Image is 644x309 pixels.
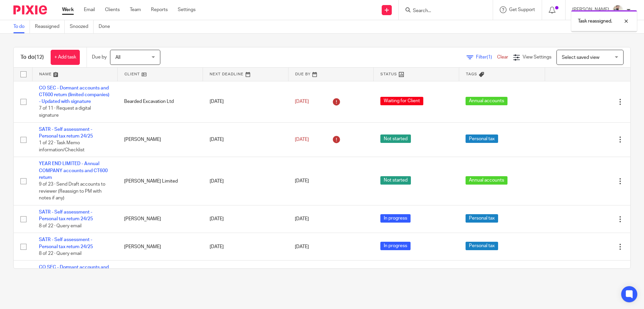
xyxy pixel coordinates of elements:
span: In progress [380,214,411,223]
a: SATR - Self assessment - Personal tax return 24/25 [39,237,93,249]
a: Email [84,6,95,13]
a: Done [99,20,115,33]
td: Bearded Excavation Ltd [117,81,203,122]
td: [PERSON_NAME] [117,205,203,233]
td: [DATE] [203,261,288,309]
a: YEAR END LIMITED - Annual COMPANY accounts and CT600 return [39,161,108,180]
span: 8 of 22 · Query email [39,251,82,256]
td: [PERSON_NAME] Limited [117,157,203,205]
a: Settings [178,6,196,13]
a: + Add task [51,50,80,65]
span: View Settings [523,55,551,60]
a: Reassigned [35,20,65,33]
span: 9 of 23 · Send Draft accounts to reviewer (Reassign to PM with notes if any) [39,182,105,201]
a: Team [130,6,141,13]
span: 8 of 22 · Query email [39,224,82,228]
h1: To do [20,54,44,61]
span: Tags [466,72,477,76]
td: [PERSON_NAME] [117,122,203,157]
td: [PERSON_NAME] [117,233,203,261]
a: CO SEC - Dormant accounts and CT600 return (limited companies) - Updated with signature [39,265,109,283]
span: 1 of 22 · Task Memo information/Checklist [39,141,85,152]
span: [DATE] [295,244,309,249]
a: Work [62,6,74,13]
span: Waiting for Client [380,97,423,105]
td: [DATE] [203,233,288,261]
a: SATR - Self assessment - Personal tax return 24/25 [39,210,93,221]
span: Personal tax [466,134,498,143]
td: [DATE] [203,157,288,205]
span: Filter [476,55,497,60]
span: Select saved view [562,55,599,60]
a: Clear [497,55,508,60]
span: [DATE] [295,99,309,104]
td: [DATE] [203,81,288,122]
span: [DATE] [295,217,309,222]
td: [DATE] [203,205,288,233]
a: CO SEC - Dormant accounts and CT600 return (limited companies) - Updated with signature [39,86,109,104]
span: All [115,55,120,60]
td: Angel Walkers Ltd [117,261,203,309]
span: Not started [380,176,411,185]
a: Snoozed [70,20,94,33]
span: Not started [380,134,411,143]
span: [DATE] [295,137,309,142]
span: In progress [380,242,411,250]
a: SATR - Self assessment - Personal tax return 24/25 [39,127,93,139]
img: Pixie%2002.jpg [612,5,623,15]
a: To do [13,20,30,33]
span: (12) [35,54,44,60]
img: Pixie [13,5,47,14]
a: Reports [151,6,168,13]
span: Personal tax [466,242,498,250]
span: [DATE] [295,179,309,184]
span: Personal tax [466,214,498,223]
p: Due by [92,54,107,61]
span: Annual accounts [466,176,507,185]
span: Annual accounts [466,97,507,105]
p: Task reassigned. [578,18,612,25]
span: (1) [487,55,492,60]
span: 7 of 11 · Request a digital signature [39,106,91,118]
a: Clients [105,6,120,13]
td: [DATE] [203,122,288,157]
